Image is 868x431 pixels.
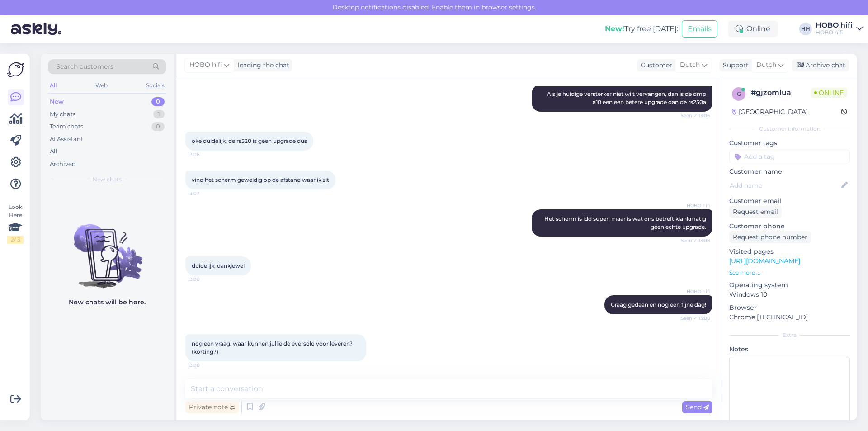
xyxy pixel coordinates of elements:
[729,247,850,256] p: Visited pages
[188,362,222,369] span: 13:08
[192,262,245,269] span: duidelijk, dankjewel
[153,110,165,119] div: 1
[729,331,850,339] div: Extra
[737,90,741,97] span: g
[729,345,850,354] p: Notes
[637,61,672,70] div: Customer
[729,303,850,313] p: Browser
[729,290,850,299] p: Windows 10
[7,236,24,244] div: 2 / 3
[719,61,749,70] div: Support
[729,257,800,265] a: [URL][DOMAIN_NAME]
[729,269,850,277] p: See more ...
[729,231,811,243] div: Request phone number
[50,122,83,131] div: Team chats
[192,340,353,355] span: nog een vraag, waar kunnen jullie de eversolo voor leveren?(korting?)
[56,62,113,71] span: Search customers
[188,190,222,197] span: 13:07
[729,167,850,176] p: Customer name
[188,151,222,158] span: 13:06
[50,110,75,119] div: My chats
[676,202,710,209] span: HOBO hifi
[816,22,863,36] a: HOBO hifiHOBO hifi
[729,150,850,163] input: Add a tag
[50,147,57,156] div: All
[732,107,808,117] div: [GEOGRAPHIC_DATA]
[192,176,329,183] span: vind het scherm geweldig op de afstand waar ik zit
[144,80,166,91] div: Socials
[729,196,850,206] p: Customer email
[756,60,776,70] span: Dutch
[93,175,122,184] span: New chats
[611,301,706,308] span: Graag gedaan en nog een fijne dag!
[188,276,222,283] span: 13:08
[816,29,853,36] div: HOBO hifi
[192,137,307,144] span: oke duidelijk, de rs520 is geen upgrade dus
[811,88,847,98] span: Online
[729,138,850,148] p: Customer tags
[48,80,58,91] div: All
[234,61,289,70] div: leading the chat
[676,237,710,244] span: Seen ✓ 13:08
[686,403,709,411] span: Send
[792,59,849,71] div: Archive chat
[729,280,850,290] p: Operating system
[41,208,174,289] img: No chats
[729,125,850,133] div: Customer information
[816,22,853,29] div: HOBO hifi
[50,160,76,169] div: Archived
[94,80,109,91] div: Web
[7,61,24,78] img: Askly Logo
[151,122,165,131] div: 0
[676,112,710,119] span: Seen ✓ 13:06
[680,60,700,70] span: Dutch
[676,315,710,322] span: Seen ✓ 13:08
[151,97,165,106] div: 0
[185,401,239,413] div: Private note
[729,206,782,218] div: Request email
[605,24,678,34] div: Try free [DATE]:
[676,288,710,295] span: HOBO hifi
[682,20,717,38] button: Emails
[729,222,850,231] p: Customer phone
[547,90,708,105] span: Als je huidige versterker niet wilt vervangen, dan is de dmp a10 een een betere upgrade dan de rs...
[799,23,812,35] div: HH
[50,135,83,144] div: AI Assistant
[751,87,811,98] div: # gjzomlua
[544,215,708,230] span: Het scherm is idd super, maar is wat ons betreft klankmatig geen echte upgrade.
[730,180,840,190] input: Add name
[729,313,850,322] p: Chrome [TECHNICAL_ID]
[69,298,146,307] p: New chats will be here.
[728,21,778,37] div: Online
[7,203,24,244] div: Look Here
[189,60,222,70] span: HOBO hifi
[50,97,64,106] div: New
[605,24,624,33] b: New!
